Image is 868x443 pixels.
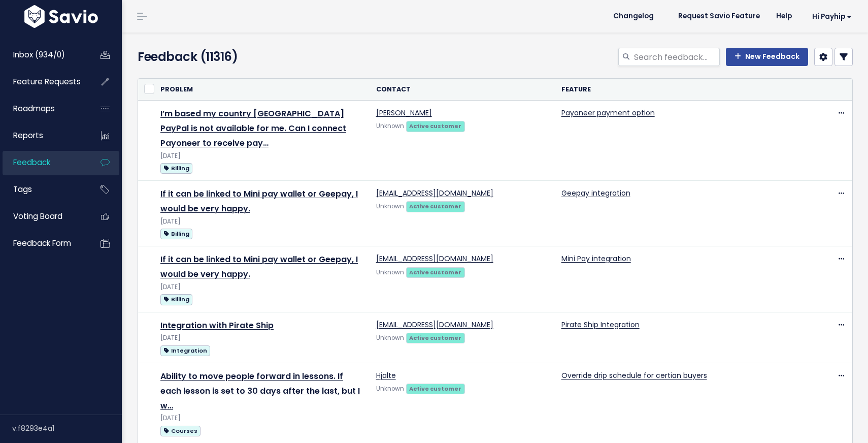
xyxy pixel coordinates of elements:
[13,211,62,221] span: Voting Board
[13,76,81,87] span: Feature Requests
[561,108,655,118] a: Payoneer payment option
[376,202,404,210] span: Unknown
[160,151,364,162] div: [DATE]
[409,385,461,393] strong: Active customer
[561,188,630,198] a: Geepay integration
[160,293,192,305] a: Billing
[376,320,493,330] a: [EMAIL_ADDRESS][DOMAIN_NAME]
[376,108,432,118] a: [PERSON_NAME]
[13,103,55,114] span: Roadmaps
[812,13,852,20] span: Hi Payhip
[670,9,768,24] a: Request Savio Feature
[555,79,817,101] th: Feature
[376,122,404,130] span: Unknown
[160,254,358,280] a: If it can be linked to Mini pay wallet or Geepay, I would be very happy.
[160,163,192,174] span: Billing
[376,334,404,342] span: Unknown
[160,320,274,331] a: Integration with Pirate Ship
[160,424,201,437] a: Courses
[409,268,461,276] strong: Active customer
[160,229,192,239] span: Billing
[561,370,707,381] a: Override drip schedule for certian buyers
[800,9,860,24] a: Hi Payhip
[613,13,654,20] span: Changelog
[3,124,84,147] a: Reports
[12,415,122,441] div: v.f8293e4a1
[160,188,358,214] a: If it can be linked to Mini pay wallet or Geepay, I would be very happy.
[406,332,465,342] a: Active customer
[376,385,404,393] span: Unknown
[3,232,84,255] a: Feedback form
[409,202,461,210] strong: Active customer
[13,49,65,60] span: Inbox (934/0)
[160,333,364,343] div: [DATE]
[406,267,465,277] a: Active customer
[3,70,84,93] a: Feature Requests
[376,370,396,381] a: Hjalte
[160,370,360,412] a: Ability to move people forward in lessons. If each lesson is set to 30 days after the last, but I w…
[376,188,493,198] a: [EMAIL_ADDRESS][DOMAIN_NAME]
[370,79,555,101] th: Contact
[3,178,84,201] a: Tags
[160,413,364,424] div: [DATE]
[406,201,465,211] a: Active customer
[3,43,84,67] a: Inbox (934/0)
[160,282,364,293] div: [DATE]
[561,320,640,330] a: Pirate Ship Integration
[409,122,461,130] strong: Active customer
[3,97,84,120] a: Roadmaps
[561,254,631,264] a: Mini Pay integration
[376,268,404,276] span: Unknown
[160,294,192,305] span: Billing
[409,334,461,342] strong: Active customer
[768,9,800,24] a: Help
[3,205,84,228] a: Voting Board
[406,383,465,393] a: Active customer
[13,238,71,248] span: Feedback form
[160,162,192,174] a: Billing
[13,130,43,141] span: Reports
[3,151,84,174] a: Feedback
[160,426,201,436] span: Courses
[376,254,493,264] a: [EMAIL_ADDRESS][DOMAIN_NAME]
[160,345,210,356] span: Integration
[160,108,346,149] a: I’m based my country [GEOGRAPHIC_DATA] PayPal is not available for me. Can I connect Payoneer to ...
[22,5,101,28] img: logo-white.9d6f32f41409.svg
[13,157,50,168] span: Feedback
[160,344,210,357] a: Integration
[13,184,32,195] span: Tags
[406,120,465,131] a: Active customer
[154,79,370,101] th: Problem
[160,227,192,240] a: Billing
[633,48,720,66] input: Search feedback...
[726,48,808,66] a: New Feedback
[138,48,366,66] h4: Feedback (11316)
[160,216,364,227] div: [DATE]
